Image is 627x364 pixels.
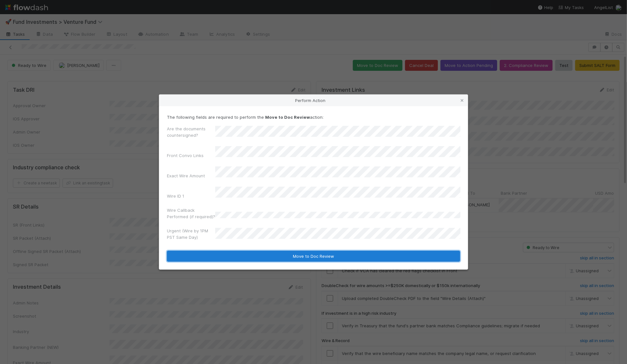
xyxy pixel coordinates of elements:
[265,115,310,120] strong: Move to Doc Review
[167,228,215,240] label: Urgent (Wire by 1PM PST Same Day)
[167,207,215,220] label: Wire Callback Performed (if required)?
[167,173,205,179] label: Exact Wire Amount
[167,193,184,199] label: Wire ID 1
[159,95,468,106] div: Perform Action
[167,251,460,262] button: Move to Doc Review
[167,152,204,159] label: Front Convo Links
[167,114,460,120] p: The following fields are required to perform the action:
[167,126,215,138] label: Are the documents countersigned?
